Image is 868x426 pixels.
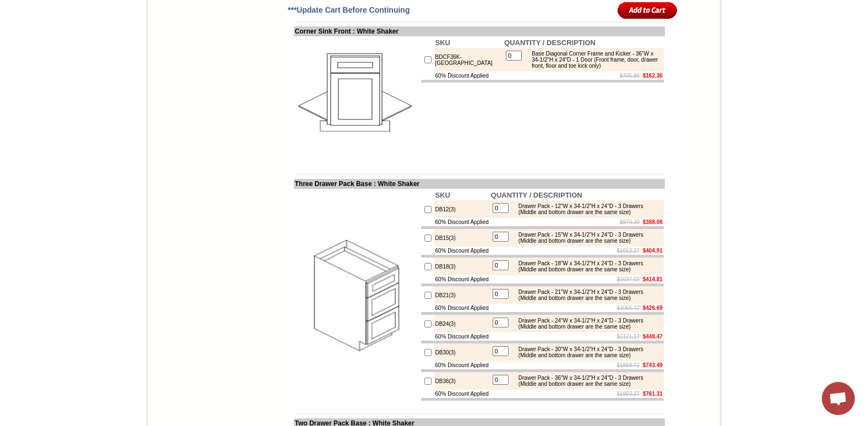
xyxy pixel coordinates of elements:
[513,375,661,387] div: Drawer Pack - 36"W x 34-1/2"H x 24"D - 3 Drawers (Middle and bottom drawer are the same size)
[13,4,89,10] b: Price Sheet View in PDF Format
[504,39,596,47] b: QUANTITY / DESCRIPTION
[128,31,129,31] img: spacer.gif
[620,219,640,225] s: $970.20
[95,50,128,62] td: [PERSON_NAME] White Shaker
[434,275,490,283] td: 60% Discount Applied
[187,31,189,31] img: spacer.gif
[295,233,419,357] img: Three Drawer Pack Base
[643,391,663,397] b: $761.31
[288,6,410,14] span: ***Update Cart Before Continuing
[59,50,93,62] td: [PERSON_NAME] Yellow Walnut
[434,72,504,80] td: 60% Discount Applied
[434,332,490,341] td: 60% Discount Applied
[822,382,855,415] div: Open chat
[294,26,665,36] td: Corner Sink Front : White Shaker
[294,179,665,189] td: Three Drawer Pack Base : White Shaker
[616,334,640,340] s: $1121.17
[295,37,419,161] img: Corner Sink Front
[28,31,30,31] img: spacer.gif
[643,276,663,282] b: $414.81
[620,73,640,79] s: $405.90
[616,276,640,282] s: $1037.02
[643,305,663,311] b: $426.69
[643,334,663,340] b: $448.47
[434,343,490,361] td: DB30(3)
[491,191,582,199] b: QUANTITY / DESCRIPTION
[643,362,663,368] b: $743.49
[93,31,95,31] img: spacer.gif
[513,318,661,330] div: Drawer Pack - 24"W x 34-1/2"H x 24"D - 3 Drawers (Middle and bottom drawer are the same size)
[434,361,490,369] td: 60% Discount Applied
[435,191,450,199] b: SKU
[157,31,159,31] img: spacer.gif
[643,219,663,225] b: $388.08
[616,248,640,254] s: $1012.27
[129,50,157,61] td: Baycreek Gray
[434,218,490,226] td: 60% Discount Applied
[513,289,661,301] div: Drawer Pack - 21"W x 34-1/2"H x 24"D - 3 Drawers (Middle and bottom drawer are the same size)
[434,286,490,304] td: DB21(3)
[434,390,490,398] td: 60% Discount Applied
[513,232,661,244] div: Drawer Pack - 15"W x 34-1/2"H x 24"D - 3 Drawers (Middle and bottom drawer are the same size)
[434,229,490,247] td: DB15(3)
[616,305,640,311] s: $1066.72
[643,73,663,79] b: $162.36
[513,260,661,272] div: Drawer Pack - 18"W x 34-1/2"H x 24"D - 3 Drawers (Middle and bottom drawer are the same size)
[2,3,10,12] img: pdf.png
[435,39,450,47] b: SKU
[434,372,490,390] td: DB36(3)
[58,31,59,31] img: spacer.gif
[434,48,504,72] td: BDCF36K-[GEOGRAPHIC_DATA]
[513,346,661,358] div: Drawer Pack - 30"W x 34-1/2"H x 24"D - 3 Drawers (Middle and bottom drawer are the same size)
[189,50,217,61] td: Bellmonte Maple
[30,50,58,61] td: Alabaster Shaker
[526,51,661,69] div: Base Diagonal Corner Frame and Kicker - 36"W x 34-1/2"H x 24"D - 1 Door (Front frame, door, drawe...
[434,200,490,218] td: DB12(3)
[643,248,663,254] b: $404.91
[616,362,640,368] s: $1858.72
[434,247,490,255] td: 60% Discount Applied
[13,2,89,11] a: Price Sheet View in PDF Format
[513,203,661,215] div: Drawer Pack - 12"W x 34-1/2"H x 24"D - 3 Drawers (Middle and bottom drawer are the same size)
[159,50,187,62] td: Beachwood Oak Shaker
[434,315,490,332] td: DB24(3)
[618,1,678,19] input: Add to Cart
[434,258,490,275] td: DB18(3)
[434,304,490,312] td: 60% Discount Applied
[616,391,640,397] s: $1903.27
